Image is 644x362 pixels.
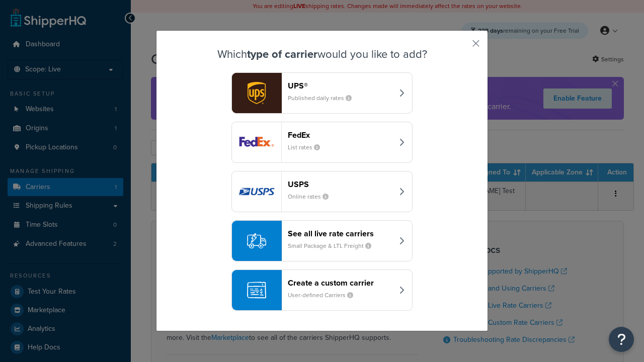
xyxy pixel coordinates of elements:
h3: Which would you like to add? [182,48,462,60]
small: Small Package & LTL Freight [288,241,379,250]
header: FedEx [288,130,393,140]
header: See all live rate carriers [288,229,393,238]
strong: type of carrier [247,46,317,62]
button: See all live rate carriersSmall Package & LTL Freight [231,220,413,261]
img: usps logo [232,171,281,212]
button: Open Resource Center [609,327,634,352]
img: icon-carrier-liverate-becf4550.svg [247,231,266,250]
header: UPS® [288,81,393,90]
header: USPS [288,179,393,189]
small: Online rates [288,192,337,201]
small: Published daily rates [288,94,360,103]
button: usps logoUSPSOnline rates [231,171,413,212]
img: fedEx logo [232,122,281,162]
header: Create a custom carrier [288,278,393,288]
img: icon-carrier-custom-c93b8a24.svg [247,281,266,300]
button: Create a custom carrierUser-defined Carriers [231,269,413,311]
button: ups logoUPS®Published daily rates [231,72,413,114]
button: fedEx logoFedExList rates [231,122,413,163]
small: User-defined Carriers [288,291,361,300]
img: ups logo [232,73,281,113]
small: List rates [288,143,328,152]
